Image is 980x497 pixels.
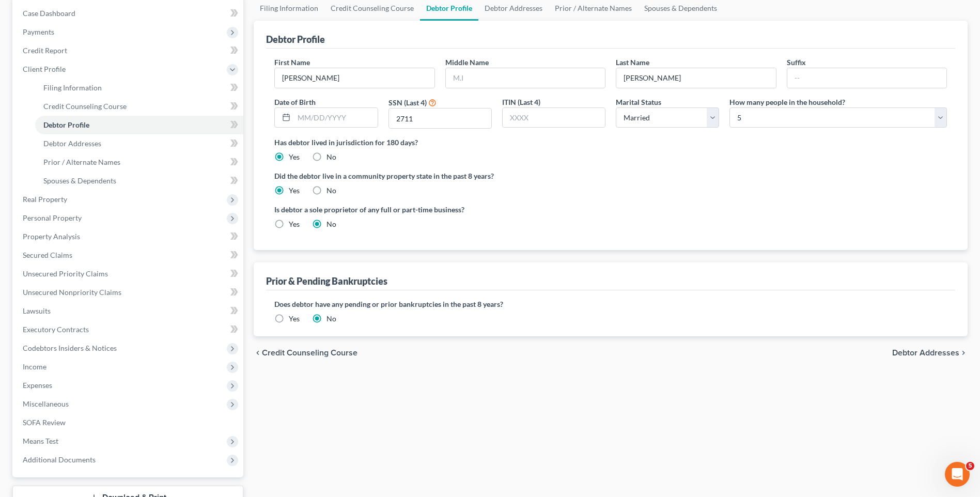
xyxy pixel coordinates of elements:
label: Did the debtor live in a community property state in the past 8 years? [274,170,947,181]
label: ITIN (Last 4) [502,97,540,107]
a: Prior / Alternate Names [35,153,243,172]
span: Income [23,362,46,371]
a: SOFA Review [14,413,243,432]
label: How many people in the household? [729,97,845,107]
span: Unsecured Nonpriority Claims [23,288,121,297]
label: No [326,185,336,196]
span: Credit Report [23,46,67,55]
div: Debtor Profile [266,33,325,45]
span: Debtor Addresses [43,139,101,148]
span: SOFA Review [23,418,66,427]
span: Additional Documents [23,455,96,464]
input: M.I [446,68,605,88]
label: Yes [289,314,300,324]
label: First Name [274,57,310,68]
label: Yes [289,219,300,229]
button: chevron_left Credit Counseling Course [254,349,357,357]
span: Means Test [23,437,58,445]
label: No [326,152,336,162]
a: Spouses & Dependents [35,172,243,190]
label: Yes [289,152,300,162]
span: Secured Claims [23,251,72,259]
span: Lawsuits [23,306,51,315]
a: Unsecured Nonpriority Claims [14,283,243,302]
a: Executory Contracts [14,320,243,339]
span: Spouses & Dependents [43,176,116,185]
span: Filing Information [43,83,102,92]
label: Last Name [616,57,649,68]
input: -- [787,68,946,88]
span: Executory Contracts [23,325,89,334]
label: No [326,314,336,324]
a: Filing Information [35,79,243,97]
iframe: Intercom live chat [945,462,970,487]
input: -- [275,68,434,88]
span: Miscellaneous [23,399,69,408]
a: Unsecured Priority Claims [14,265,243,283]
a: Case Dashboard [14,4,243,23]
div: Prior & Pending Bankruptcies [266,275,387,287]
input: XXXX [503,108,605,128]
label: Yes [289,185,300,196]
span: Property Analysis [23,232,80,241]
span: Credit Counseling Course [262,349,357,357]
a: Debtor Addresses [35,134,243,153]
label: Date of Birth [274,97,316,107]
span: Client Profile [23,65,66,73]
span: Prior / Alternate Names [43,158,120,166]
span: Payments [23,27,54,36]
label: Suffix [787,57,806,68]
label: Does debtor have any pending or prior bankruptcies in the past 8 years? [274,299,947,309]
span: Unsecured Priority Claims [23,269,108,278]
label: SSN (Last 4) [388,97,427,108]
a: Secured Claims [14,246,243,265]
i: chevron_right [959,349,968,357]
a: Credit Report [14,41,243,60]
label: Is debtor a sole proprietor of any full or part-time business? [274,204,605,215]
a: Property Analysis [14,227,243,246]
button: Debtor Addresses chevron_right [892,349,968,357]
span: Case Dashboard [23,9,75,18]
i: chevron_left [254,349,262,357]
a: Lawsuits [14,302,243,320]
span: Expenses [23,381,52,390]
label: Middle Name [445,57,489,68]
span: Real Property [23,195,67,204]
input: MM/DD/YYYY [294,108,377,128]
label: Has debtor lived in jurisdiction for 180 days? [274,137,947,148]
span: Debtor Addresses [892,349,959,357]
label: No [326,219,336,229]
input: XXXX [389,108,491,128]
span: 5 [966,462,974,470]
span: Debtor Profile [43,120,89,129]
label: Marital Status [616,97,661,107]
a: Credit Counseling Course [35,97,243,116]
a: Debtor Profile [35,116,243,134]
span: Codebtors Insiders & Notices [23,344,117,352]
span: Credit Counseling Course [43,102,127,111]
input: -- [616,68,775,88]
span: Personal Property [23,213,82,222]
